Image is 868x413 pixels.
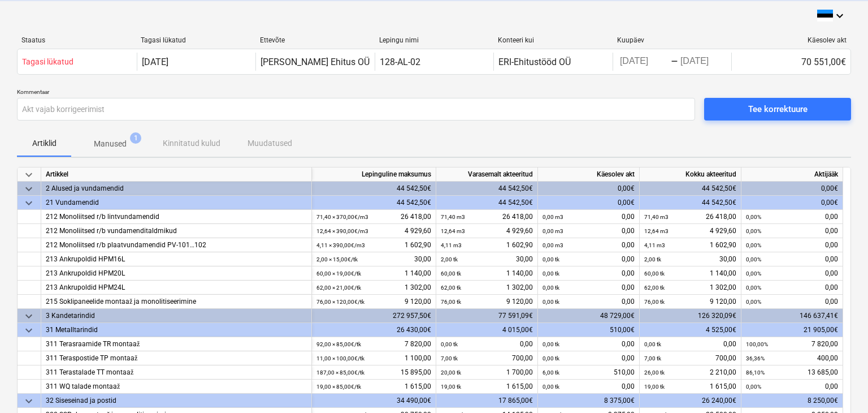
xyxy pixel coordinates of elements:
[741,196,843,210] div: 0,00€
[644,228,669,234] small: 12,64 m3
[312,309,436,323] div: 272 957,50€
[542,256,559,263] small: 0,00 tk
[316,341,361,347] small: 92,00 × 85,00€ / tk
[542,210,635,224] div: 0,00
[644,224,736,238] div: 4 929,60
[644,351,736,365] div: 700,00
[644,295,736,309] div: 9 120,00
[644,341,661,347] small: 0,00 tk
[542,351,635,365] div: 0,00
[746,384,761,390] small: 0,00%
[542,266,635,281] div: 0,00
[441,252,533,266] div: 30,00
[441,238,533,252] div: 1 602,90
[748,102,808,117] div: Tee korrektuure
[316,384,361,390] small: 19,00 × 85,00€ / tk
[316,214,368,220] small: 71,40 × 370,00€ / m3
[312,196,436,210] div: 44 542,50€
[46,182,307,196] div: 2 Alused ja vundamendid
[436,182,538,196] div: 44 542,50€
[746,252,838,266] div: 0,00
[644,365,736,380] div: 2 210,00
[316,285,361,291] small: 62,00 × 21,00€ / tk
[441,299,461,305] small: 76,00 tk
[644,210,736,224] div: 26 418,00
[441,369,461,376] small: 20,00 tk
[46,351,307,365] div: 311 Teraspostide TP montaaž
[617,36,727,44] div: Kuupäev
[441,295,533,309] div: 9 120,00
[746,285,761,291] small: 0,00%
[542,337,635,351] div: 0,00
[538,394,640,408] div: 8 375,00€
[538,323,640,337] div: 510,00€
[542,242,563,248] small: 0,00 m3
[542,299,559,305] small: 0,00 tk
[436,394,538,408] div: 17 865,00€
[441,380,533,394] div: 1 615,00
[22,196,36,210] span: keyboard_arrow_down
[640,394,741,408] div: 26 240,00€
[46,196,307,210] div: 21 Vundamendid
[538,309,640,323] div: 48 729,00€
[542,224,635,238] div: 0,00
[644,369,665,376] small: 26,00 tk
[746,210,838,224] div: 0,00
[542,214,563,220] small: 0,00 m3
[618,54,671,70] input: Algus
[316,238,431,252] div: 1 602,90
[46,295,307,309] div: 215 Soklipaneelide montaaž ja monolitiseerimine
[441,210,533,224] div: 26 418,00
[316,210,431,224] div: 26 418,00
[46,238,307,252] div: 212 Monoliitsed r/b plaatvundamendid PV-101…102
[704,98,851,121] button: Tee korrektuure
[644,238,736,252] div: 1 602,90
[441,285,461,291] small: 62,00 tk
[542,270,559,277] small: 0,00 tk
[41,167,312,182] div: Artikkel
[441,365,533,380] div: 1 700,00
[542,252,635,266] div: 0,00
[380,57,420,67] div: 128-AL-02
[316,351,431,365] div: 1 100,00
[746,242,761,248] small: 0,00%
[644,380,736,394] div: 1 615,00
[644,337,736,351] div: 0,00
[644,384,665,390] small: 19,00 tk
[542,228,563,234] small: 0,00 m3
[441,384,461,390] small: 19,00 tk
[94,138,127,150] p: Manused
[441,351,533,365] div: 700,00
[31,137,58,149] p: Artiklid
[640,167,741,182] div: Kokku akteeritud
[746,365,838,380] div: 13 685,00
[141,36,251,44] div: Tagasi lükatud
[498,57,571,67] div: ERI-Ehitustööd OÜ
[316,224,431,238] div: 4 929,60
[441,341,458,347] small: 0,00 tk
[441,214,465,220] small: 71,40 m3
[441,337,533,351] div: 0,00
[746,256,761,263] small: 0,00%
[746,380,838,394] div: 0,00
[746,214,761,220] small: 0,00%
[46,224,307,238] div: 212 Monoliitsed r/b vundamenditaldmikud
[538,196,640,210] div: 0,00€
[436,167,538,182] div: Varasemalt akteeritud
[644,214,669,220] small: 71,40 m3
[741,182,843,196] div: 0,00€
[741,394,843,408] div: 8 250,00€
[678,54,731,70] input: Lõpp
[746,270,761,277] small: 0,00%
[46,394,307,408] div: 32 Siseseinad ja postid
[316,380,431,394] div: 1 615,00
[316,228,368,234] small: 12,64 × 390,00€ / m3
[130,132,141,144] span: 1
[542,355,559,362] small: 0,00 tk
[441,270,461,277] small: 60,00 tk
[316,281,431,295] div: 1 302,00
[316,299,364,305] small: 76,00 × 120,00€ / tk
[640,323,741,337] div: 4 525,00€
[46,210,307,224] div: 212 Monoliitsed r/b lintvundamendid
[22,168,36,182] span: keyboard_arrow_down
